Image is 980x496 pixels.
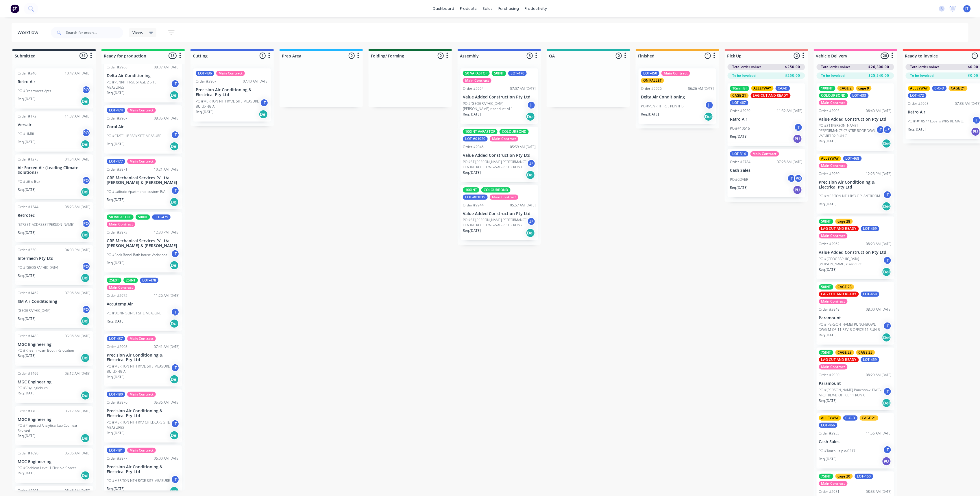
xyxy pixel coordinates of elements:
[170,375,179,384] div: Del
[82,219,90,228] div: PO
[18,230,36,235] p: Req. [DATE]
[154,167,180,172] div: 10:21 AM [DATE]
[461,185,538,240] div: 100INTCOLOURBONDLOT-#01019Main ContractOrder #294405:57 AM [DATE]Value Added Construction Pty Ltd...
[107,230,127,235] div: Order #2973
[18,353,36,358] p: Req. [DATE]
[819,322,883,332] p: PO #[PERSON_NAME] PUNCHBOWL DWG-M-OF-11 REV-B OFFICE 11 RUN B
[705,101,714,109] div: jT
[777,108,803,113] div: 11:32 AM [DATE]
[861,292,879,297] div: LOT-458
[819,171,840,176] div: Order #2960
[819,108,840,113] div: Order #2905
[730,168,803,173] p: Cash Sales
[510,86,536,91] div: 07:07 AM [DATE]
[463,71,490,76] div: 50 VAPASTOP
[861,357,879,362] div: LOT-459
[966,6,969,11] span: JT
[777,159,803,165] div: 07:28 AM [DATE]
[817,217,894,279] div: 50INTcage 28LAG CUT AND READYLOT-469Main ContractOrder #296208:23 AM [DATE]Value Added Constructi...
[65,157,90,162] div: 04:54 AM [DATE]
[641,86,662,91] div: Order #2926
[819,250,892,255] p: Value Added Construction Pty Ltd
[750,151,779,156] div: Main Contract
[883,387,892,396] div: jT
[817,282,894,345] div: 50INTCAGE 23LAG CUT AND READYLOT-458Main ContractOrder #294908:00 AM [DATE]ParamountPO #[PERSON_N...
[843,156,862,161] div: LOT-468
[65,371,90,376] div: 05:12 AM [DATE]
[463,170,481,175] p: Req. [DATE]
[819,117,892,122] p: Value Added Construction Pty Ltd
[81,273,90,283] div: Del
[728,149,805,197] div: LOT-314Main ContractOrder #278407:28 AM [DATE]Cash SalesPO #COVERjTPOReq.[DATE]PU
[136,215,150,220] div: 50INT
[15,406,93,446] div: Order #170505:17 AM [DATE]MGC EngineeringPO #Proposed Analytical Lab Cochlear RevisedReq.[DATE]Del
[819,156,841,161] div: ALLEYWAY
[819,284,833,290] div: 50INT
[835,219,853,224] div: cage 28
[730,151,748,156] div: LOT-314
[107,409,180,418] p: Precision Air Conditioning & Electrical Pty Ltd
[730,126,750,131] p: PO ##10616
[819,100,848,105] div: Main Contract
[107,215,134,220] div: 50 VAPASTOP
[171,249,180,258] div: jT
[65,333,90,339] div: 05:36 AM [DATE]
[243,79,269,84] div: 07:40 AM [DATE]
[216,71,245,76] div: Main Contract
[15,288,93,328] div: Order #146207:06 AM [DATE]SM Air Conditioning[GEOGRAPHIC_DATA]POReq.[DATE]Del
[908,119,964,124] p: PO #-#10577 Lovells WRS RE MAKE
[81,97,90,106] div: Del
[819,123,876,139] p: PO #ST [PERSON_NAME] PERFORMANCE CENTRE ROOF DWG-VAE-RF102 RUN G
[463,203,484,208] div: Order #2944
[10,4,19,13] img: Factory
[170,261,179,270] div: Del
[171,186,180,195] div: jT
[527,101,536,109] div: jT
[641,104,684,109] p: PO #PENRITH RSL PLINTHS
[15,68,93,109] div: Order #24010:47 AM [DATE]Retro AirPO #Freshwater AptsPOReq.[DATE]Del
[819,241,840,247] div: Order #2962
[107,65,127,70] div: Order #2968
[154,65,180,70] div: 08:37 AM [DATE]
[15,202,93,242] div: Order #134406:25 AM [DATE]Retrotec[STREET_ADDRESS][PERSON_NAME]POReq.[DATE]Del
[18,122,90,127] p: Versair
[107,353,180,363] p: Precision Air Conditioning & Electrical Pty Ltd
[65,114,90,119] div: 11:37 AM [DATE]
[107,364,171,374] p: PO #MERITON NTH RYDE SITE MEASURE BUILDING A
[751,93,791,98] div: LAG CUT AND READY
[866,241,892,247] div: 08:23 AM [DATE]
[171,130,180,139] div: jT
[193,68,271,122] div: LOT-436Main ContractOrder #290707:40 AM [DATE]Precision Air Conditioning & Electrical Pty LtdPO #...
[154,293,180,298] div: 11:26 AM [DATE]
[81,187,90,197] div: Del
[81,230,90,240] div: Del
[82,85,90,94] div: PO
[856,86,872,91] div: cage 9
[949,86,968,91] div: CAGE 21
[18,157,38,162] div: Order #1275
[908,127,926,132] p: Req. [DATE]
[866,171,892,176] div: 12:23 PM [DATE]
[463,86,484,91] div: Order #2964
[730,177,748,182] p: PO #COVER
[171,363,180,372] div: jT
[107,336,125,341] div: LOT-437
[463,112,481,117] p: Req. [DATE]
[641,112,659,117] p: Req. [DATE]
[463,95,536,100] p: Value Added Construction Pty Ltd
[196,99,260,109] p: PO #MERITON NTH RYDE SITE MEASURE BUILDING A
[107,374,125,380] p: Req. [DATE]
[819,139,837,144] p: Req. [DATE]
[730,100,748,105] div: LOT-467
[490,136,518,141] div: Main Contract
[526,170,535,180] div: Del
[66,27,123,38] input: Search for orders...
[104,275,182,331] div: 25EXT25INTLOT-478Main ContractOrder #297211:26 AM [DATE]Accutemp AirPO #DONNISON ST SITE MEASUREj...
[107,344,127,349] div: Order #2908
[18,114,36,119] div: Order #172
[463,217,527,228] p: PO #ST [PERSON_NAME] PERFORMANCE CENTRE ROOF DWG-VAE-RF102 RUN i
[65,290,90,296] div: 07:06 AM [DATE]
[819,202,837,207] p: Req. [DATE]
[819,387,883,398] p: PO #[PERSON_NAME] Punchbowl DWG-M-OF REV-B OFFICE 11 RUN C
[866,108,892,113] div: 06:40 AM [DATE]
